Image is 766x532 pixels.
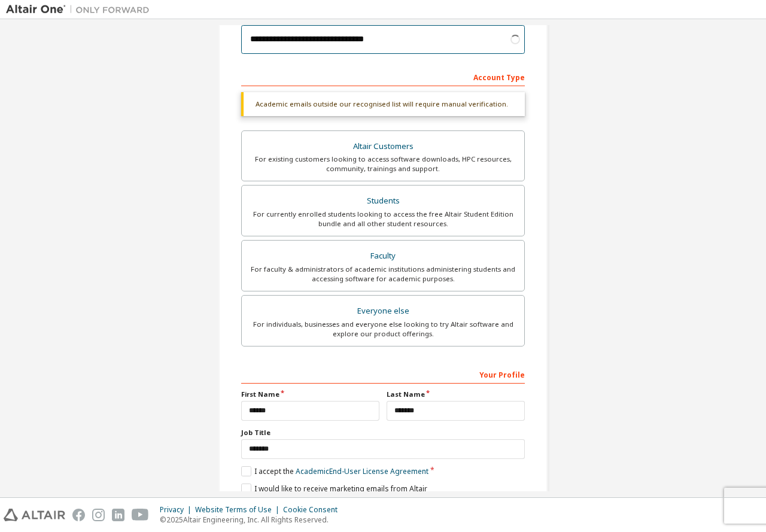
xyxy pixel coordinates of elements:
div: For existing customers looking to access software downloads, HPC resources, community, trainings ... [249,154,517,174]
div: Everyone else [249,303,517,320]
div: Privacy [160,505,195,515]
div: Students [249,193,517,209]
label: I would like to receive marketing emails from Altair [241,484,427,494]
a: Academic End-User License Agreement [296,466,428,476]
img: Altair One [6,4,156,16]
div: For faculty & administrators of academic institutions administering students and accessing softwa... [249,265,517,284]
p: © 2025 Altair Engineering, Inc. All Rights Reserved. [160,515,345,525]
div: Cookie Consent [283,505,345,515]
div: For currently enrolled students looking to access the free Altair Student Edition bundle and all ... [249,209,517,229]
label: First Name [241,390,379,399]
div: For individuals, businesses and everyone else looking to try Altair software and explore our prod... [249,320,517,339]
div: Account Type [241,67,525,86]
img: altair_logo.svg [4,509,65,521]
label: Job Title [241,428,525,437]
img: instagram.svg [92,509,105,521]
img: linkedin.svg [112,509,124,521]
div: Altair Customers [249,138,517,155]
div: Faculty [249,248,517,265]
div: Academic emails outside our recognised list will require manual verification. [241,92,525,116]
img: facebook.svg [72,509,85,521]
div: Website Terms of Use [195,505,283,515]
label: I accept the [241,466,428,476]
img: youtube.svg [132,509,149,521]
label: Last Name [387,390,525,399]
div: Your Profile [241,364,525,384]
